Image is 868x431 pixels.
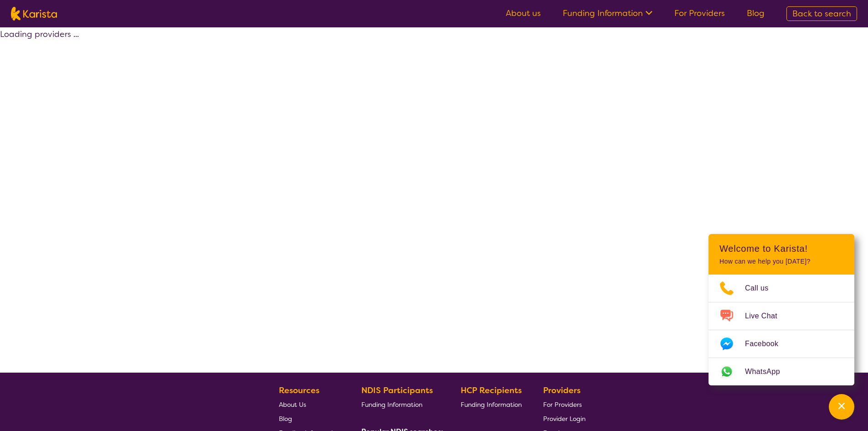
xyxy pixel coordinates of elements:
span: Funding Information [361,400,422,409]
a: About Us [279,397,340,411]
span: WhatsApp [745,365,791,379]
a: About us [506,8,541,19]
b: Resources [279,385,319,396]
span: Call us [745,281,780,295]
b: Providers [543,385,580,396]
span: Live Chat [745,309,788,323]
a: Blog [279,411,340,426]
span: Provider Login [543,415,586,423]
a: Blog [747,8,765,19]
span: Facebook [745,337,789,351]
b: NDIS Participants [361,385,433,396]
span: About Us [279,400,306,409]
span: For Providers [543,400,582,409]
a: Funding Information [361,397,440,411]
img: Karista logo [11,7,57,21]
div: Channel Menu [709,234,854,385]
a: Funding Information [563,8,652,19]
button: Channel Menu [829,394,854,420]
p: How can we help you [DATE]? [719,258,843,265]
b: HCP Recipients [461,385,522,396]
a: Provider Login [543,411,586,426]
a: Funding Information [461,397,522,411]
a: Back to search [786,6,857,21]
h2: Welcome to Karista! [719,243,843,254]
span: Back to search [792,8,851,19]
a: For Providers [543,397,586,411]
a: Web link opens in a new tab. [709,358,854,385]
a: For Providers [674,8,725,19]
span: Blog [279,415,292,423]
span: Funding Information [461,400,522,409]
ul: Choose channel [709,275,854,385]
